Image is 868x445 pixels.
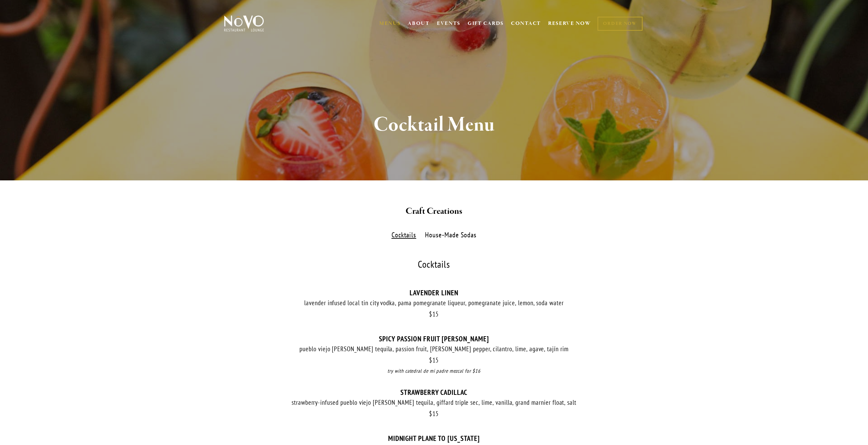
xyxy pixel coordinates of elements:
[548,17,591,30] a: RESERVE NOW
[429,310,432,318] span: $
[223,15,265,32] img: Novo Restaurant &amp; Lounge
[223,356,646,364] div: 15
[379,20,401,27] a: MENUS
[223,434,646,443] div: MIDNIGHT PLANE TO [US_STATE]
[388,230,420,240] label: Cocktails
[223,367,646,375] div: try with catedral de mi padre mezcal for $16
[223,310,646,318] div: 15
[429,356,432,364] span: $
[437,20,460,27] a: EVENTS
[422,230,480,240] label: House-Made Sodas
[223,299,646,307] div: lavender infused local tin city vodka, pama pomegranate liqueur, pomegranate juice, lemon, soda w...
[235,114,633,136] h1: Cocktail Menu
[468,17,504,30] a: GIFT CARDS
[223,398,646,407] div: strawberry-infused pueblo viejo [PERSON_NAME] tequila, giffard triple sec, lime, vanilla, grand m...
[408,20,430,27] a: ABOUT
[235,204,633,219] h2: Craft Creations
[223,410,646,418] div: 15
[223,335,646,343] div: SPICY PASSION FRUIT [PERSON_NAME]
[223,288,646,297] div: LAVENDER LINEN
[223,345,646,353] div: pueblo viejo [PERSON_NAME] tequila, passion fruit, [PERSON_NAME] pepper, cilantro, lime, agave, t...
[511,17,541,30] a: CONTACT
[223,259,646,269] div: Cocktails
[223,388,646,397] div: STRAWBERRY CADILLAC
[598,17,642,31] a: ORDER NOW
[429,410,432,418] span: $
